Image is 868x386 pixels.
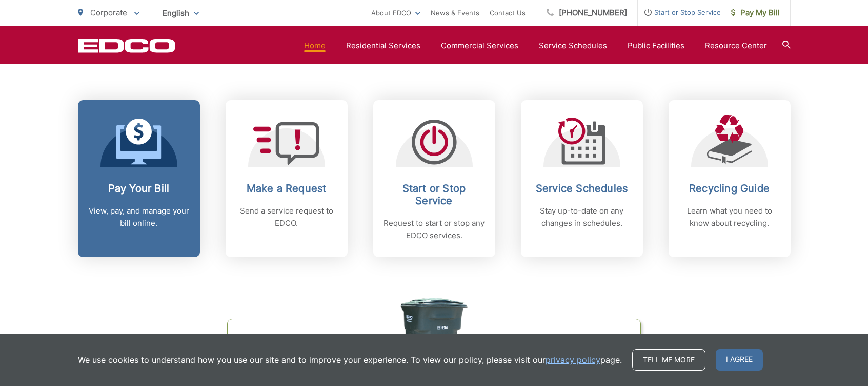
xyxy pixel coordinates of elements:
[78,354,622,366] p: We use cookies to understand how you use our site and to improve your experience. To view our pol...
[632,349,705,371] a: Tell me more
[679,205,780,229] p: Learn what you need to know about recycling.
[236,205,337,229] p: Send a service request to EDCO.
[88,205,190,229] p: View, pay, and manage your bill online.
[490,7,526,19] a: Contact Us
[531,205,633,229] p: Stay up-to-date on any changes in schedules.
[371,7,420,19] a: About EDCO
[346,40,420,52] a: Residential Services
[78,38,175,53] a: EDCD logo. Return to the homepage.
[88,182,190,195] h2: Pay Your Bill
[236,182,337,195] h2: Make a Request
[431,7,479,19] a: News & Events
[539,40,607,52] a: Service Schedules
[90,8,127,17] span: Corporate
[731,7,780,19] span: Pay My Bill
[304,40,326,52] a: Home
[383,217,485,242] p: Request to start or stop any EDCO services.
[78,100,200,257] a: Pay Your Bill View, pay, and manage your bill online.
[521,100,643,257] a: Service Schedules Stay up-to-date on any changes in schedules.
[531,182,633,195] h2: Service Schedules
[716,349,763,371] span: I agree
[441,40,518,52] a: Commercial Services
[226,100,348,257] a: Make a Request Send a service request to EDCO.
[669,100,791,257] a: Recycling Guide Learn what you need to know about recycling.
[383,182,485,207] h2: Start or Stop Service
[155,4,207,22] span: English
[679,182,780,195] h2: Recycling Guide
[705,40,767,52] a: Resource Center
[546,354,600,366] a: privacy policy
[628,40,684,52] a: Public Facilities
